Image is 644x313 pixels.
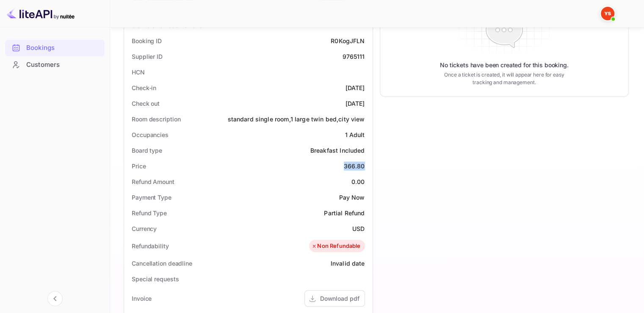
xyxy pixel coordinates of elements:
div: Booking ID [132,36,162,45]
div: Check-in [132,83,156,92]
div: Cancellation deadline [132,259,192,268]
div: standard single room,1 large twin bed,city view [227,115,365,124]
div: 9765111 [342,52,365,61]
div: Customers [26,60,100,70]
div: Check out [132,99,160,108]
div: Pay Now [339,193,365,202]
a: Customers [5,57,105,72]
div: Customers [5,57,105,73]
p: Once a ticket is created, it will appear here for easy tracking and management. [438,71,571,86]
div: Special requests [132,275,179,283]
button: Collapse navigation [47,291,63,306]
div: Breakfast Included [310,146,365,155]
div: Partial Refund [324,209,365,217]
img: Yandex Support [601,7,614,20]
a: Bookings [5,40,105,55]
div: Refundability [132,242,169,250]
div: Refund Amount [132,177,174,186]
div: HCN [132,68,145,77]
div: Bookings [26,43,100,53]
div: 1 Adult [345,130,365,139]
div: Price [132,162,146,170]
div: Invoice [132,294,152,303]
div: Non Refundable [311,242,360,250]
div: 0.00 [351,177,365,186]
div: [DATE] [345,99,365,108]
img: LiteAPI logo [7,7,75,20]
div: Download pdf [320,294,359,303]
p: No tickets have been created for this booking. [440,61,569,69]
div: Currency [132,224,157,233]
div: USD [352,224,365,233]
div: Supplier ID [132,52,163,61]
div: Invalid date [331,259,365,268]
div: [DATE] [345,83,365,92]
div: Refund Type [132,209,167,217]
div: Payment Type [132,193,171,202]
div: 366.80 [344,162,365,170]
div: Occupancies [132,130,169,139]
div: Bookings [5,40,105,56]
div: Room description [132,115,180,124]
div: R0KogJFLN [331,36,365,45]
div: Board type [132,146,162,155]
